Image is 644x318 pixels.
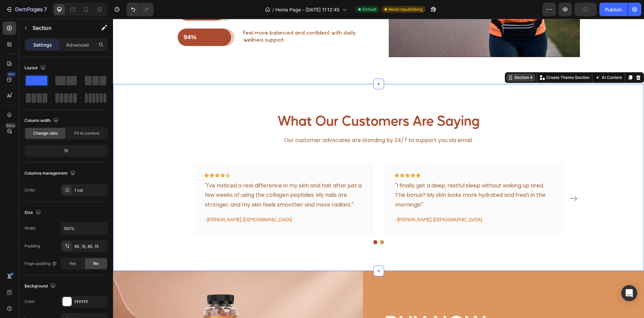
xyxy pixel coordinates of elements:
div: Page padding [24,261,57,267]
p: — [282,198,439,205]
p: 7 [44,5,47,13]
p: Settings [33,41,52,48]
div: 1 col [74,187,106,193]
p: Section [33,24,88,32]
div: Beta [5,123,16,128]
div: Background [24,282,57,291]
p: Advanced [66,41,89,48]
p: "I finally get a deep, restful sleep without waking up tired. The bonus? My skin looks more hydra... [282,162,439,191]
strong: [PERSON_NAME], [DEMOGRAPHIC_DATA] [284,198,369,203]
div: Order [24,187,36,193]
button: Carousel Next Arrow [455,174,466,185]
div: Size [24,208,42,217]
div: 450 [6,72,16,77]
div: Undo/Redo [126,3,154,16]
div: Section 4 [400,56,421,62]
div: Width [24,225,36,231]
button: 7 [3,3,50,16]
button: Dot [260,221,264,225]
div: Layout [24,63,47,73]
iframe: Design area [113,19,644,318]
span: Fit to content [74,130,99,136]
div: Open Intercom Messenger [621,285,637,301]
button: Publish [599,3,628,16]
div: Columns management [24,169,77,178]
span: Home Page - [DATE] 11:12:45 [275,6,339,13]
button: AI Content [481,55,510,63]
div: Padding [24,243,40,249]
span: No [93,261,99,267]
span: Yes [69,261,76,267]
button: Dot [267,221,271,225]
span: Default [362,6,376,12]
div: 12 [26,146,106,155]
span: Change ratio [33,130,58,136]
span: Need republishing [388,6,423,12]
div: Publish [605,6,622,13]
div: 80, 15, 80, 15 [74,243,106,249]
span: / [272,6,274,13]
div: FFFFFF [74,299,106,305]
input: Auto [61,222,107,234]
div: Column width [24,116,60,125]
div: Color [24,299,35,305]
p: Create Theme Section [433,56,476,62]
